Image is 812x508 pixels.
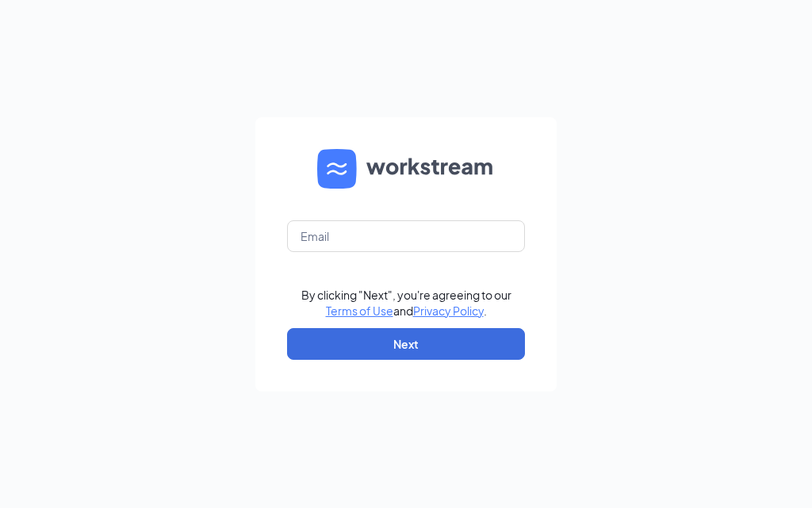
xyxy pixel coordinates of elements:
[287,220,525,252] input: Email
[413,304,484,318] a: Privacy Policy
[301,287,511,319] div: By clicking "Next", you're agreeing to our and .
[317,149,495,189] img: WS logo and Workstream text
[326,304,393,318] a: Terms of Use
[287,328,525,360] button: Next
